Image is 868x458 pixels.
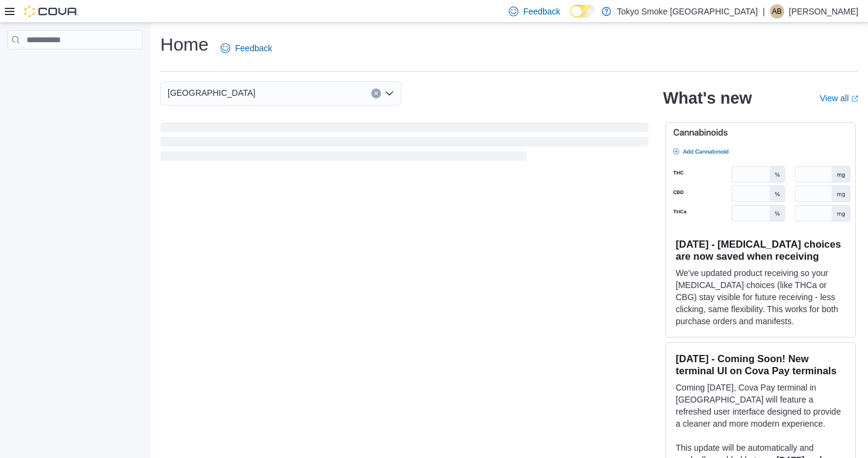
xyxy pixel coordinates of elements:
[617,4,758,19] p: Tokyo Smoke [GEOGRAPHIC_DATA]
[663,89,752,108] h2: What's new
[770,4,784,19] div: Alexa Bereznycky
[523,5,560,17] span: Feedback
[676,267,846,327] p: We've updated product receiving so your [MEDICAL_DATA] choices (like THCa or CBG) stay visible fo...
[676,238,846,262] h3: [DATE] - [MEDICAL_DATA] choices are now saved when receiving
[160,33,209,57] h1: Home
[789,4,858,19] p: [PERSON_NAME]
[7,52,142,81] nav: Complex example
[772,4,782,19] span: AB
[216,36,277,60] a: Feedback
[676,381,846,430] p: Coming [DATE], Cova Pay terminal in [GEOGRAPHIC_DATA] will feature a refreshed user interface des...
[371,89,381,98] button: Clear input
[160,125,649,163] span: Loading
[676,353,846,377] h3: [DATE] - Coming Soon! New terminal UI on Cova Pay terminals
[168,86,256,100] span: [GEOGRAPHIC_DATA]
[763,4,765,19] p: |
[24,5,78,17] img: Cova
[235,42,272,54] span: Feedback
[570,5,596,17] input: Dark Mode
[820,93,858,103] a: View allExternal link
[385,89,394,98] button: Open list of options
[851,95,858,102] svg: External link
